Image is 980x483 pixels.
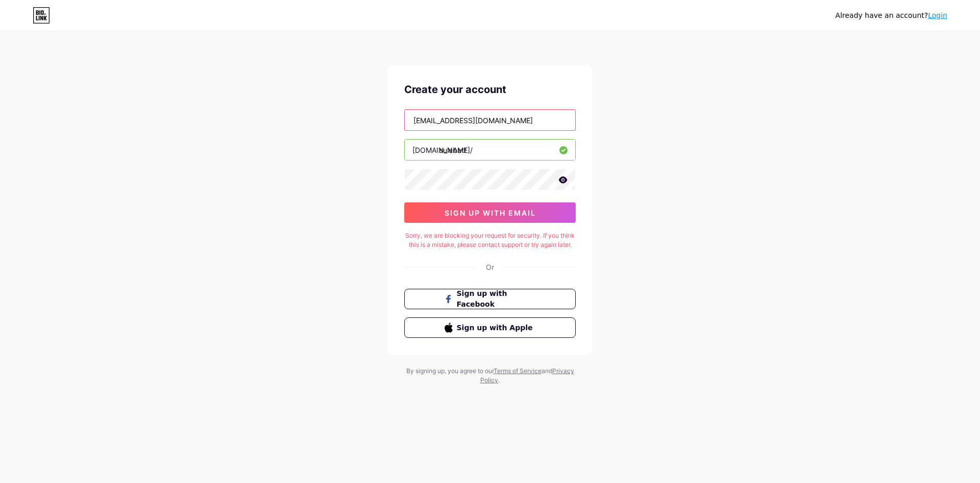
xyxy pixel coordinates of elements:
[404,231,576,249] div: Sorry, we are blocking your request for security. If you think this is a mistake, please contact ...
[457,288,536,310] span: Sign up with Facebook
[457,323,536,333] span: Sign up with Apple
[404,289,576,309] button: Sign up with Facebook
[928,11,947,19] a: Login
[486,262,494,272] div: Or
[412,145,473,155] div: [DOMAIN_NAME]/
[404,82,576,97] div: Create your account
[445,209,536,217] span: sign up with email
[494,367,542,375] a: Terms of Service
[404,202,576,223] button: sign up with email
[405,110,575,130] input: Email
[403,366,577,385] div: By signing up, you agree to our and .
[405,140,575,160] input: username
[404,317,576,338] button: Sign up with Apple
[836,10,947,21] div: Already have an account?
